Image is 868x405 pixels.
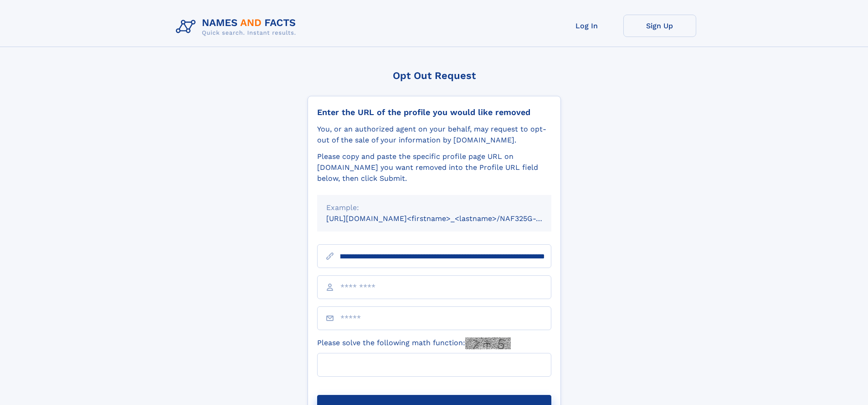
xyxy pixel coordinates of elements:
[317,107,551,117] div: Enter the URL of the profile you would like removed
[550,15,623,37] a: Log In
[326,202,542,213] div: Example:
[317,124,551,146] div: You, or an authorized agent on your behalf, may request to opt-out of the sale of your informatio...
[326,214,569,223] small: [URL][DOMAIN_NAME]<firstname>_<lastname>/NAF325G-xxxxxxxx
[317,151,551,184] div: Please copy and paste the specific profile page URL on [DOMAIN_NAME] you want removed into the Pr...
[308,70,561,81] div: Opt Out Request
[172,15,303,39] img: Logo Names and Facts
[317,337,511,349] label: Please solve the following math function:
[623,15,696,37] a: Sign Up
